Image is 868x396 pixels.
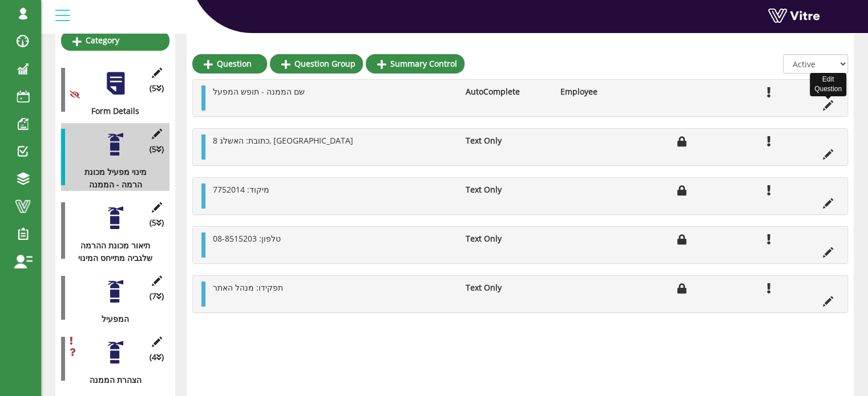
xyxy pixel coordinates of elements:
span: כתובת: האשלג 8, [GEOGRAPHIC_DATA] [213,135,353,146]
a: Question [192,54,267,74]
span: (7 ) [150,290,164,303]
div: Edit Question [810,73,846,96]
span: (4 ) [150,351,164,364]
div: מינוי מפעיל מכונת הרמה - הממנה [61,166,161,191]
div: המפעיל [61,313,161,325]
div: תיאור מכונת ההרמה שלגביה מתייחס המינוי [61,239,161,264]
a: Summary Control [366,54,465,74]
a: Question Group [270,54,363,74]
span: טלפון: 08-8515203 [213,233,281,244]
a: Category [61,31,169,50]
div: Form Details [61,105,161,117]
li: Text Only [460,232,555,245]
li: Text Only [460,134,555,147]
li: Employee [555,85,649,98]
div: הצהרת הממנה [61,374,161,386]
li: Text Only [460,183,555,196]
span: תפקידו: מנהל האתר [213,282,283,293]
span: (5 ) [150,82,164,95]
li: Text Only [460,281,555,294]
span: (5 ) [150,217,164,229]
li: AutoComplete [460,85,555,98]
span: (5 ) [150,143,164,156]
span: שם הממנה - תופש המפעל [213,86,305,97]
span: מיקוד: 7752014 [213,184,269,195]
